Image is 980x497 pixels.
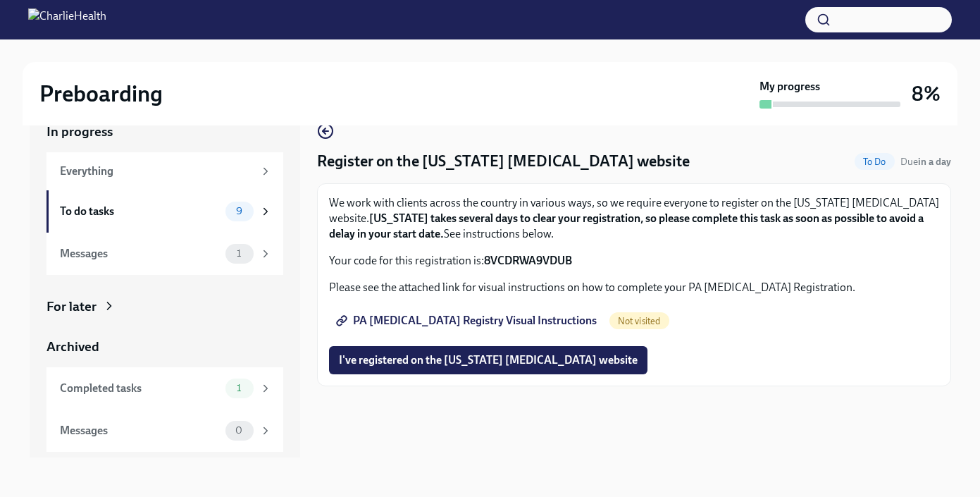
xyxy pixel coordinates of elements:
span: Not visited [609,316,669,326]
div: Messages [60,246,220,262]
span: 1 [228,383,249,393]
strong: in a day [918,156,951,168]
a: Messages0 [46,410,283,452]
a: Completed tasks1 [46,367,283,410]
h3: 8% [912,81,941,106]
div: Completed tasks [60,381,220,396]
span: I've registered on the [US_STATE] [MEDICAL_DATA] website [339,353,638,367]
div: Messages [60,423,220,438]
span: 1 [228,248,249,259]
a: Everything [46,152,283,190]
span: PA [MEDICAL_DATA] Registry Visual Instructions [339,314,597,328]
span: August 22nd, 2025 09:00 [900,155,951,168]
div: Everything [60,164,254,179]
a: In progress [46,123,283,141]
img: CharlieHealth [28,8,106,31]
a: For later [46,297,283,316]
p: Please see the attached link for visual instructions on how to complete your PA [MEDICAL_DATA] Re... [329,280,939,295]
strong: My progress [759,79,820,94]
div: For later [46,297,97,316]
span: 9 [228,206,251,216]
strong: [US_STATE] takes several days to clear your registration, so please complete this task as soon as... [329,211,924,240]
p: We work with clients across the country in various ways, so we require everyone to register on th... [329,195,939,242]
div: To do tasks [60,204,220,219]
h2: Preboarding [39,80,163,108]
strong: 8VCDRWA9VDUB [484,254,572,267]
p: Your code for this registration is: [329,253,939,269]
span: 0 [227,425,251,436]
a: Messages1 [46,233,283,275]
span: To Do [855,157,895,167]
a: To do tasks9 [46,190,283,233]
span: Due [900,156,951,168]
a: PA [MEDICAL_DATA] Registry Visual Instructions [329,307,607,335]
button: I've registered on the [US_STATE] [MEDICAL_DATA] website [329,346,647,374]
a: Archived [46,338,283,356]
h4: Register on the [US_STATE] [MEDICAL_DATA] website [317,151,690,172]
